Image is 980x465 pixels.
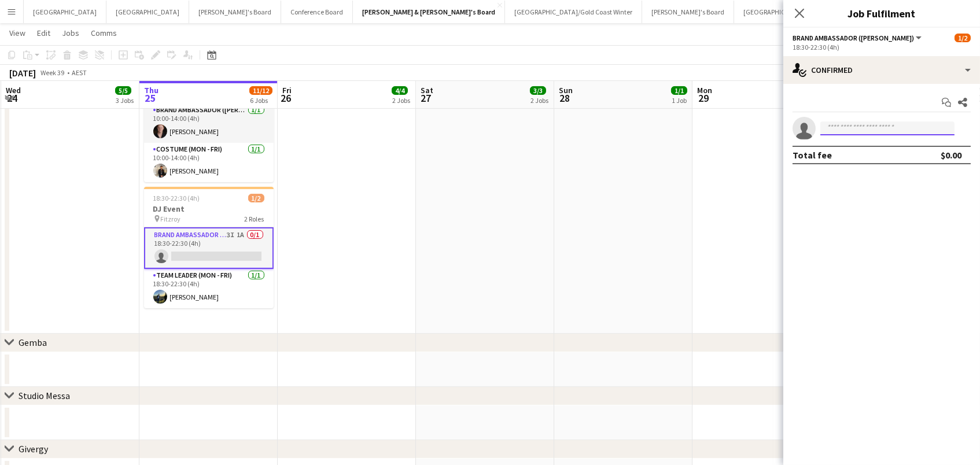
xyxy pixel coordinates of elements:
[557,91,573,105] span: 28
[245,215,264,223] span: 2 Roles
[106,1,189,23] button: [GEOGRAPHIC_DATA]
[248,194,264,202] span: 1/2
[144,143,274,182] app-card-role: Costume (Mon - Fri)1/110:00-14:00 (4h)[PERSON_NAME]
[421,85,433,95] span: Sat
[144,104,274,143] app-card-role: Brand Ambassador ([PERSON_NAME])1/110:00-14:00 (4h)[PERSON_NAME]
[4,91,21,105] span: 24
[189,1,281,23] button: [PERSON_NAME]'s Board
[5,25,30,40] a: View
[697,85,712,95] span: Mon
[32,25,55,40] a: Edit
[144,187,274,308] app-job-card: 18:30-22:30 (4h)1/2DJ Event Fitzroy2 RolesBrand Ambassador ([PERSON_NAME])3I1A0/118:30-22:30 (4h)...
[9,28,25,38] span: View
[793,43,971,51] div: 18:30-22:30 (4h)
[793,34,914,42] span: Brand Ambassador (Mon - Fri)
[62,28,79,38] span: Jobs
[734,1,883,23] button: [GEOGRAPHIC_DATA]/[GEOGRAPHIC_DATA]
[38,68,67,77] span: Week 39
[793,34,923,42] button: Brand Ambassador ([PERSON_NAME])
[153,194,200,202] span: 18:30-22:30 (4h)
[783,6,980,21] h3: Job Fulfilment
[19,390,70,401] div: Studio Messa
[144,204,274,214] h3: DJ Event
[37,28,50,38] span: Edit
[695,91,712,105] span: 29
[282,85,292,95] span: Fri
[86,25,121,40] a: Comms
[144,54,274,182] app-job-card: In progress10:00-14:00 (4h)2/2Matildas Mascot T1 [GEOGRAPHIC_DATA]2 RolesBrand Ambassador ([PERSO...
[955,34,971,42] span: 1/2
[91,28,117,38] span: Comms
[941,149,961,161] div: $0.00
[671,86,687,95] span: 1/1
[72,68,87,77] div: AEST
[505,1,642,23] button: [GEOGRAPHIC_DATA]/Gold Coast Winter
[392,86,408,95] span: 4/4
[281,91,292,105] span: 26
[57,25,84,40] a: Jobs
[144,85,159,95] span: Thu
[530,86,546,95] span: 3/3
[142,91,159,105] span: 25
[6,85,21,95] span: Wed
[793,149,832,161] div: Total fee
[115,86,131,95] span: 5/5
[281,1,353,23] button: Conference Board
[783,56,980,84] div: Confirmed
[530,96,548,105] div: 2 Jobs
[249,86,272,95] span: 11/12
[559,85,573,95] span: Sun
[672,96,687,105] div: 1 Job
[144,227,274,269] app-card-role: Brand Ambassador ([PERSON_NAME])3I1A0/118:30-22:30 (4h)
[392,96,410,105] div: 2 Jobs
[161,215,181,223] span: Fitzroy
[144,269,274,308] app-card-role: Team Leader (Mon - Fri)1/118:30-22:30 (4h)[PERSON_NAME]
[642,1,734,23] button: [PERSON_NAME]'s Board
[116,96,134,105] div: 3 Jobs
[19,337,47,348] div: Gemba
[19,443,48,455] div: Givergy
[9,67,36,79] div: [DATE]
[250,96,272,105] div: 6 Jobs
[419,91,433,105] span: 27
[24,1,106,23] button: [GEOGRAPHIC_DATA]
[353,1,505,23] button: [PERSON_NAME] & [PERSON_NAME]'s Board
